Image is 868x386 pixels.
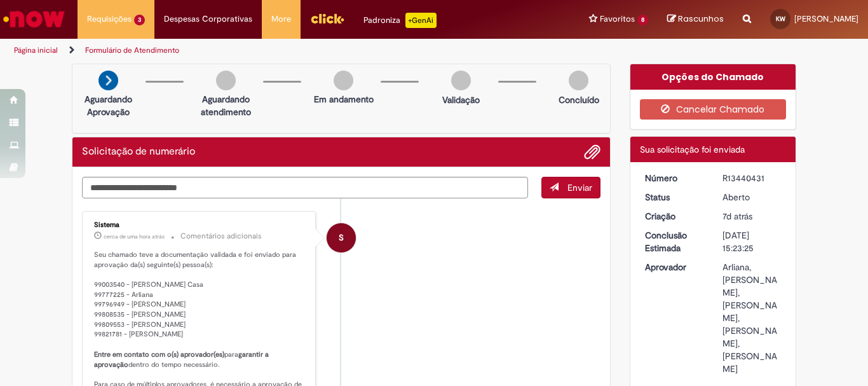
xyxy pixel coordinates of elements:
[94,350,271,369] b: garantir a aprovação
[541,177,600,198] button: Enviar
[635,210,714,223] dt: Criação
[722,229,782,254] div: [DATE] 15:23:25
[722,172,782,184] div: R13440431
[569,71,588,90] img: img-circle-grey.png
[405,13,437,28] p: +GenAi
[635,172,714,184] dt: Número
[339,223,344,253] span: S
[584,144,600,160] button: Adicionar anexos
[164,13,252,25] span: Despesas Corporativas
[334,71,353,90] img: img-circle-grey.png
[451,71,471,90] img: img-circle-grey.png
[722,261,782,375] div: Arliana, [PERSON_NAME], [PERSON_NAME], [PERSON_NAME], [PERSON_NAME]
[635,261,714,273] dt: Aprovador
[314,93,374,106] p: Em andamento
[559,93,599,106] p: Concluído
[722,210,752,222] span: 7d atrás
[722,210,782,223] div: 22/08/2025 15:23:22
[635,229,714,254] dt: Conclusão Estimada
[10,39,569,62] ul: Trilhas de página
[667,13,724,25] a: Rascunhos
[722,210,752,222] time: 22/08/2025 15:23:22
[567,182,592,193] span: Enviar
[1,6,67,32] img: ServiceNow
[678,13,724,25] span: Rascunhos
[310,9,344,28] img: click_logo_yellow_360x200.png
[85,45,179,55] a: Formulário de Atendimento
[134,15,145,25] span: 3
[794,13,858,24] span: [PERSON_NAME]
[180,231,262,242] small: Comentários adicionais
[327,223,356,252] div: System
[442,93,480,106] p: Validação
[14,45,58,55] a: Página inicial
[104,233,165,240] time: 28/08/2025 16:58:30
[82,177,528,198] textarea: Digite sua mensagem aqui...
[637,15,648,25] span: 8
[722,191,782,203] div: Aberto
[104,233,165,240] span: cerca de uma hora atrás
[271,13,291,25] span: More
[216,71,236,90] img: img-circle-grey.png
[94,350,224,359] b: Entre em contato com o(s) aprovador(es)
[640,144,745,155] span: Sua solicitação foi enviada
[635,191,714,203] dt: Status
[640,99,787,120] button: Cancelar Chamado
[78,93,139,118] p: Aguardando Aprovação
[94,221,306,229] div: Sistema
[600,13,635,25] span: Favoritos
[363,13,437,28] div: Padroniza
[195,93,257,118] p: Aguardando atendimento
[630,64,796,90] div: Opções do Chamado
[98,71,118,90] img: arrow-next.png
[87,13,132,25] span: Requisições
[776,15,785,23] span: KW
[82,146,195,158] h2: Solicitação de numerário Histórico de tíquete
